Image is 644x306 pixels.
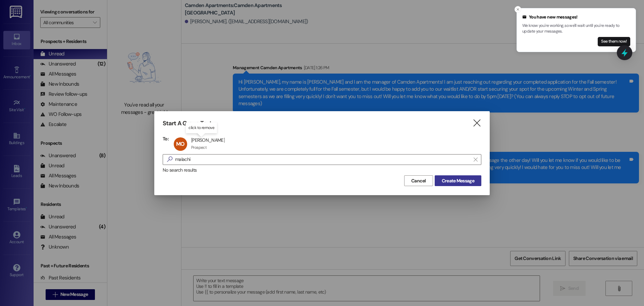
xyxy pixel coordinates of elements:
[522,14,630,20] div: You have new messages!
[163,136,169,142] h3: To:
[404,175,433,186] button: Cancel
[163,120,212,127] h3: Start A Group Text
[598,37,630,46] button: See them now!
[175,155,470,164] input: Search for any contact or apartment
[191,145,207,150] div: Prospect
[176,140,184,147] span: MO
[472,120,481,127] i: 
[435,175,481,186] button: Create Message
[163,167,481,174] div: No search results
[515,6,521,13] button: Close toast
[189,125,214,131] p: click to remove
[522,23,630,35] p: We know you're working, so we'll wait until you're ready to update your messages.
[191,137,225,143] div: [PERSON_NAME]
[164,156,175,163] i: 
[442,177,474,184] span: Create Message
[411,177,426,184] span: Cancel
[474,157,477,162] i: 
[470,155,481,165] button: Clear text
